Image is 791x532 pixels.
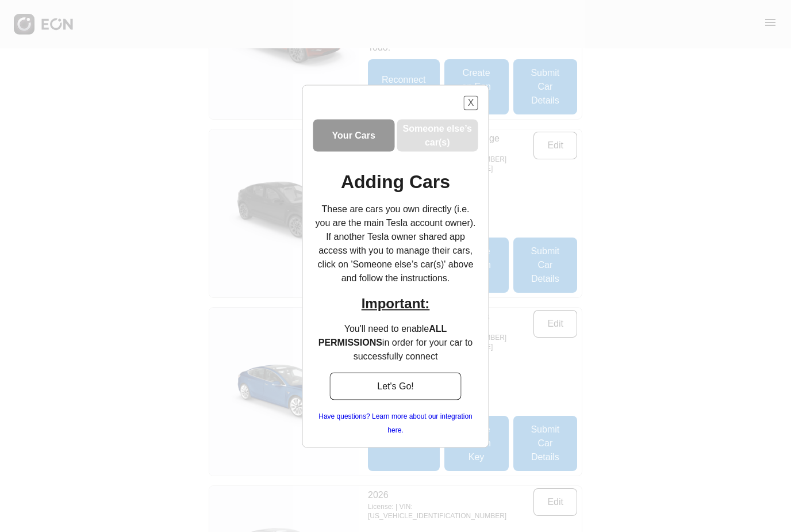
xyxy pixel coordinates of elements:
[318,323,447,347] b: ALL PERMISSIONS
[332,128,375,142] h3: Your Cars
[341,174,450,188] h1: Adding Cars
[313,322,478,363] p: You'll need to enable in order for your car to successfully connect
[399,121,476,149] h3: Someone else’s car(s)
[313,202,478,285] p: These are cars you own directly (i.e. you are the main Tesla account owner). If another Tesla own...
[329,372,462,400] button: Let's Go!
[313,294,478,312] h2: Important:
[313,409,478,437] a: Have questions? Learn more about our integration here.
[464,95,478,110] button: X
